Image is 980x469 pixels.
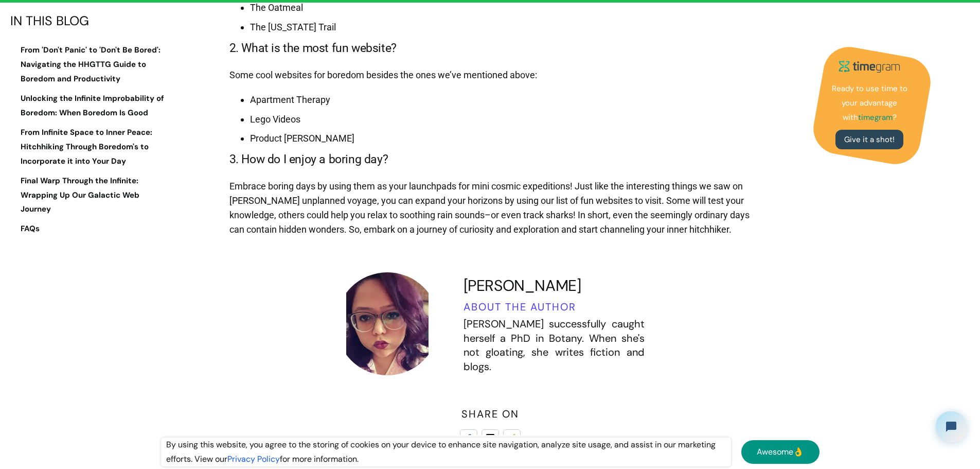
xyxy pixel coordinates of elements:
[229,174,756,242] p: Embrace boring days by using them as your launchpads for mini cosmic expeditions! Just like the i...
[10,222,165,237] a: FAQs
[250,112,756,127] li: Lego Videos
[10,92,165,120] a: Unlocking the Infinite Improbability of Boredom: When Boredom Is Good
[10,14,165,28] div: IN THIS BLOG
[508,434,516,442] img: sharethis-white sharing button
[10,44,165,87] a: From 'Don't Panic' to 'Don't Be Bored': Navigating the HHGTTG Guide to Boredom and Productivity
[465,434,473,442] img: facebook-white sharing button
[229,40,756,58] h3: 2. What is the most fun website?
[10,174,165,217] a: Final Warp Through the Infinite: Wrapping Up Our Galactic Web Journey
[927,403,975,451] iframe: Tidio Chat
[858,112,893,123] strong: timegram
[741,440,819,464] a: Awesome👌
[250,131,756,146] li: Product [PERSON_NAME]
[229,63,756,88] p: Some cool websites for boredom besides the ones we’ve mentioned above:
[464,317,645,375] p: [PERSON_NAME] successfully caught herself a PhD in Botany. When she's not gloating, she writes fi...
[229,151,756,169] h3: 3. How do I enjoy a boring day?
[10,126,165,169] a: From Infinite Space to Inner Peace: Hitchhiking Through Boredom's to Incorporate it into Your Day
[486,434,494,442] img: twitter-white sharing button
[835,130,903,150] a: Give it a shot!
[464,274,581,298] h3: [PERSON_NAME]
[464,302,581,312] div: About the author
[833,57,905,77] img: timegram logo
[227,454,280,464] a: Privacy Policy
[828,82,911,125] p: Ready to use time to your advantage with ?
[250,93,756,107] li: Apartment Therapy
[250,1,756,15] li: The Oatmeal
[460,406,521,422] div: share on
[250,20,756,34] li: The [US_STATE] Trail
[161,438,731,466] div: By using this website, you agree to the storing of cookies on your device to enhance site navigat...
